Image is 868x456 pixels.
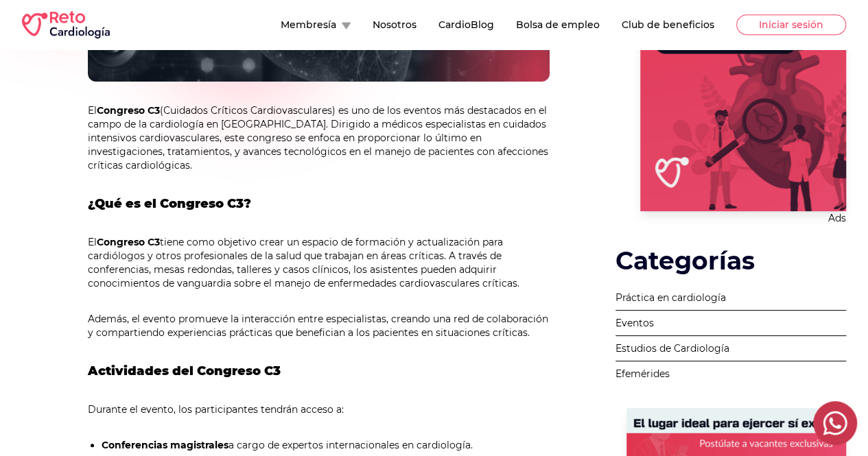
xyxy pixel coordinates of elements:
a: Eventos [615,311,846,336]
img: RETO Cardio Logo [22,11,110,38]
button: Club de beneficios [622,18,714,32]
li: a cargo de expertos internacionales en cardiología. [102,438,550,452]
a: Práctica en cardiología [615,285,846,311]
p: Además, el evento promueve la interacción entre especialistas, creando una red de colaboración y ... [88,312,550,339]
strong: Congreso C3 [97,236,160,248]
button: Membresía [281,18,351,32]
h2: Categorías [615,247,846,274]
button: Nosotros [373,18,417,32]
strong: Conferencias magistrales [102,439,228,451]
p: Durante el evento, los participantes tendrán acceso a: [88,403,550,416]
p: El (Cuidados Críticos Cardiovasculares) es uno de los eventos más destacados en el campo de la ca... [88,104,550,172]
button: CardioBlog [438,18,494,32]
p: Ads [640,211,846,225]
a: Estudios de Cardiología [615,336,846,361]
p: El tiene como objetivo crear un espacio de formación y actualización para cardiólogos y otros pro... [88,235,550,290]
strong: Actividades del Congreso C3 [88,363,281,379]
button: Iniciar sesión [736,14,846,35]
a: Efemérides [615,361,846,386]
strong: Congreso C3 [97,104,160,117]
button: Bolsa de empleo [516,18,600,32]
strong: ¿Qué es el Congreso C3? [88,196,251,211]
